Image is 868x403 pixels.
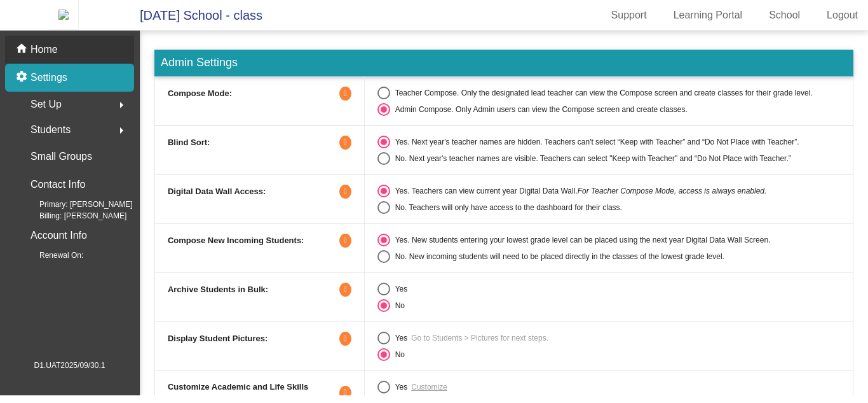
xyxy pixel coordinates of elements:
div: No. Teachers will only have access to the dashboard for their class. [390,202,622,213]
div: No [390,300,405,311]
div: Yes [390,332,408,344]
mat-icon: home [15,42,31,57]
p: Home [31,42,58,57]
mat-icon: arrow_right [114,123,129,138]
p: Contact Info [31,176,85,194]
mat-radio-group: Select an option [377,234,840,263]
div: Yes [390,283,408,295]
p: Small Groups [31,148,92,166]
a: Support [601,5,657,25]
div: Yes. Teachers can view current year Digital Data Wall. [390,185,767,197]
div: Teacher Compose. Only the designated lead teacher can view the Compose screen and create classes ... [390,87,813,99]
p: Settings [31,70,67,85]
a: School [759,5,810,25]
span: Set Up [31,95,62,113]
span: Archive Students in Bulk: [168,283,268,296]
span: Display Student Pictures: [168,332,268,345]
a: Learning Portal [663,5,753,25]
span: Compose New Incoming Students: [168,234,304,247]
span: Renewal On: [19,250,83,261]
div: Admin Compose. Only Admin users can view the Compose screen and create classes. [390,104,688,115]
mat-radio-group: Select an option [377,332,840,361]
mat-icon: settings [15,70,31,85]
span: Compose Mode: [168,87,232,100]
mat-radio-group: Select an option [377,185,840,214]
p: Account Info [31,227,87,244]
span: Primary: [PERSON_NAME] [19,199,133,210]
div: Yes. New students entering your lowest grade level can be placed using the next year Digital Data... [390,234,771,246]
span: Digital Data Wall Access: [168,185,266,198]
div: No. Next year's teacher names are visible. Teachers can select "Keep with Teacher" and “Do Not Pl... [390,153,791,164]
a: Logout [817,5,868,25]
h3: Admin Settings [154,50,853,76]
mat-radio-group: Select an option [377,136,840,165]
div: Yes [390,381,408,393]
span: Students [31,121,71,139]
span: Billing: [PERSON_NAME] [19,210,126,222]
mat-icon: arrow_right [114,97,129,113]
i: For Teacher Compose Mode, access is always enabled. [578,187,767,195]
span: Blind Sort: [168,136,210,149]
span: [DATE] School - class [127,5,262,25]
div: Yes. Next year's teacher names are hidden. Teachers can't select “Keep with Teacher” and “Do Not ... [390,136,799,148]
mat-radio-group: Select an option [377,87,840,116]
div: No. New incoming students will need to be placed directly in the classes of the lowest grade level. [390,251,724,262]
div: No [390,349,405,360]
mat-radio-group: Select an option [377,283,840,312]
